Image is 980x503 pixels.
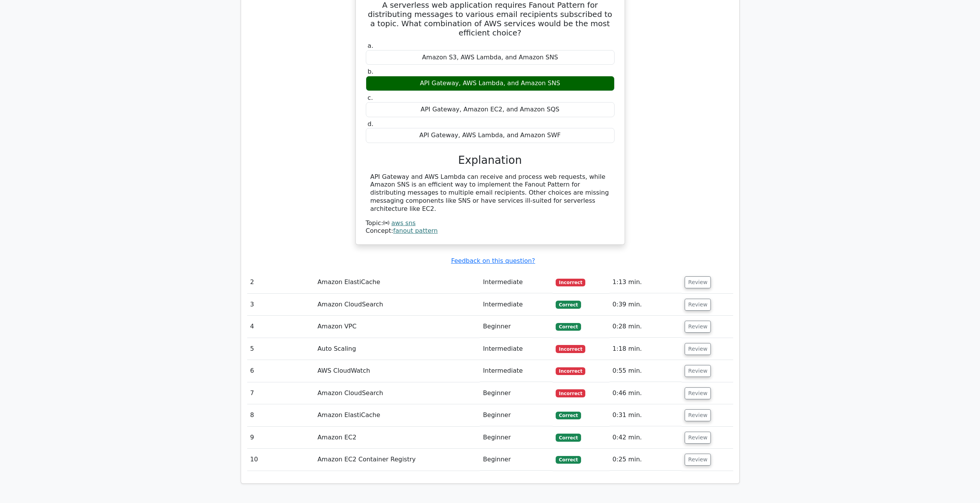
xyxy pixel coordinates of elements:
span: Incorrect [556,389,585,397]
button: Review [685,454,711,466]
div: Topic: [366,219,615,227]
td: 0:46 min. [610,382,682,404]
td: 0:28 min. [610,316,682,338]
td: Intermediate [480,338,553,360]
a: fanout pattern [393,227,438,234]
td: Amazon CloudSearch [314,382,480,404]
h3: Explanation [370,154,610,167]
td: 3 [247,294,315,316]
td: 0:39 min. [610,294,682,316]
td: Beginner [480,404,553,426]
span: Incorrect [556,279,585,286]
div: Amazon S3, AWS Lambda, and Amazon SNS [366,50,615,65]
td: 2 [247,271,315,293]
td: 6 [247,360,315,382]
td: 8 [247,404,315,426]
td: Amazon VPC [314,316,480,338]
td: Beginner [480,449,553,471]
button: Review [685,321,711,333]
div: Concept: [366,227,615,235]
td: Amazon CloudSearch [314,294,480,316]
td: 0:31 min. [610,404,682,426]
td: Intermediate [480,294,553,316]
td: Intermediate [480,360,553,382]
td: Amazon ElastiCache [314,404,480,426]
div: API Gateway, AWS Lambda, and Amazon SNS [366,76,615,91]
button: Review [685,299,711,311]
span: d. [368,120,374,128]
td: 5 [247,338,315,360]
div: API Gateway, AWS Lambda, and Amazon SWF [366,128,615,143]
button: Review [685,409,711,421]
span: b. [368,68,374,75]
td: Amazon ElastiCache [314,271,480,293]
td: Beginner [480,382,553,404]
td: 0:55 min. [610,360,682,382]
span: Correct [556,301,581,308]
td: 0:42 min. [610,427,682,449]
a: Feedback on this question? [451,257,535,264]
td: 10 [247,449,315,471]
td: Intermediate [480,271,553,293]
button: Review [685,365,711,377]
td: 0:25 min. [610,449,682,471]
button: Review [685,276,711,288]
a: aws sns [391,219,415,227]
td: 4 [247,316,315,338]
span: c. [368,94,373,101]
td: Auto Scaling [314,338,480,360]
td: 9 [247,427,315,449]
span: Incorrect [556,367,585,375]
span: Correct [556,434,581,441]
td: 1:13 min. [610,271,682,293]
td: 1:18 min. [610,338,682,360]
span: a. [368,42,374,49]
span: Correct [556,412,581,419]
button: Review [685,343,711,355]
div: API Gateway and AWS Lambda can receive and process web requests, while Amazon SNS is an efficient... [370,173,610,213]
span: Correct [556,323,581,331]
td: 7 [247,382,315,404]
td: Amazon EC2 [314,427,480,449]
h5: A serverless web application requires Fanout Pattern for distributing messages to various email r... [365,0,615,37]
td: Beginner [480,316,553,338]
button: Review [685,387,711,399]
td: Amazon EC2 Container Registry [314,449,480,471]
td: AWS CloudWatch [314,360,480,382]
button: Review [685,432,711,444]
td: Beginner [480,427,553,449]
div: API Gateway, Amazon EC2, and Amazon SQS [366,102,615,117]
span: Incorrect [556,345,585,353]
span: Correct [556,456,581,464]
